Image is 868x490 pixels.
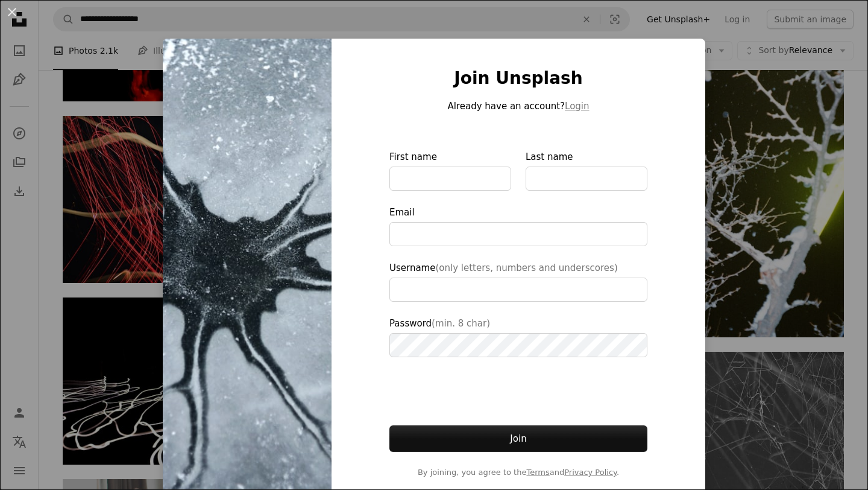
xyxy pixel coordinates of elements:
label: First name [389,150,511,191]
button: Login [565,99,589,113]
span: (min. 8 char) [432,318,490,329]
label: Last name [526,150,647,191]
h1: Join Unsplash [389,68,647,89]
button: Join [389,425,647,452]
p: Already have an account? [389,99,647,113]
a: Terms [526,468,549,477]
input: Password(min. 8 char) [389,333,647,357]
input: Last name [526,167,647,191]
label: Email [389,205,647,246]
a: Privacy Policy [564,468,617,477]
label: Username [389,261,647,302]
span: By joining, you agree to the and . [389,466,647,479]
span: (only letters, numbers and underscores) [435,262,617,273]
input: Username(only letters, numbers and underscores) [389,278,647,302]
input: First name [389,167,511,191]
label: Password [389,316,647,357]
input: Email [389,222,647,246]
